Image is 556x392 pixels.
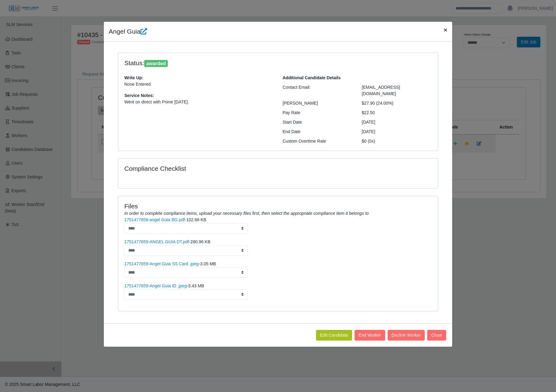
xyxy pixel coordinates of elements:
[124,211,369,216] i: In order to complete compliance items, upload your necessary files first, then select the appropr...
[357,110,437,116] div: $22.50
[357,119,437,125] div: [DATE]
[124,261,432,278] li: -
[124,75,143,80] b: Write Up:
[388,330,425,341] button: Decline Worker
[278,100,357,106] div: [PERSON_NAME]
[439,22,452,38] button: Close
[124,81,273,88] p: None Entered
[109,27,147,36] h4: Angel Guia
[124,99,273,105] p: Went on direct with Prime [DATE].
[200,261,216,266] span: 3.05 MB
[186,217,206,222] span: 102.66 KB
[124,283,432,300] li: -
[362,139,375,144] span: $0 (0x)
[362,85,400,96] span: [EMAIL_ADDRESS][DOMAIN_NAME]
[316,330,352,341] a: Edit Candidate
[278,119,357,125] div: Start Date
[144,60,168,67] span: awarded
[190,239,210,244] span: 280.96 KB
[278,138,357,144] div: Custom Overtime Rate
[124,239,189,244] a: 1751477659-ANGEL GUIA DT.pdf
[357,100,437,106] div: $27.90 (24.00%)
[278,84,357,97] div: Contact Email:
[124,261,199,266] a: 1751477659-Angel Guia SS Card .jpeg
[124,283,187,288] a: 1751477659-Angel Guia ID .jpeg
[278,129,357,135] div: End Date
[283,75,341,80] b: Additional Candidate Details
[124,217,185,222] a: 1751477658-angel Guia BG.pdf
[188,283,204,288] span: 3.43 MB
[355,330,385,341] button: End Worker
[124,239,432,256] li: -
[124,165,326,172] h4: Compliance Checklist
[362,129,375,134] span: [DATE]
[427,330,446,341] button: Close
[278,110,357,116] div: Pay Rate
[124,217,432,234] li: -
[444,26,447,33] span: ×
[124,59,353,67] h4: Status:
[124,202,432,210] h4: Files
[124,93,154,98] b: Service Notes:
